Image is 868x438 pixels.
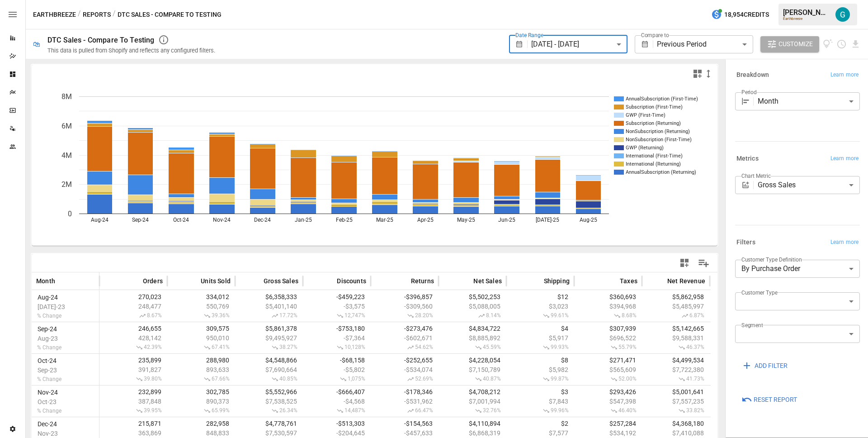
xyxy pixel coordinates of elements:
div: Gross Sales [758,176,860,194]
button: Reset Report [735,392,803,408]
span: 32.76% [443,407,502,414]
span: -$5,802 [307,366,366,373]
svg: A chart. [32,83,711,246]
span: 18,954 Credits [724,9,769,20]
span: -$273,476 [375,325,434,332]
span: $5,088,005 [443,303,502,310]
span: $6,868,319 [443,429,502,437]
button: Sort [397,275,410,287]
span: -$753,180 [307,325,366,332]
span: % Change [36,344,63,351]
span: Learn more [830,238,859,247]
span: $4,228,054 [443,357,502,364]
button: Sort [654,275,666,287]
span: $307,939 [579,325,637,332]
button: Customize [760,36,819,52]
span: Units Sold [201,276,231,286]
span: 6.87% [646,312,705,319]
span: $4,708,212 [443,388,502,395]
span: % Change [36,408,63,414]
span: 67.66% [172,376,231,383]
span: 99.96% [511,407,570,414]
div: / [78,9,81,20]
div: [PERSON_NAME] [783,8,830,17]
span: -$309,560 [375,303,434,310]
span: $9,588,331 [646,334,705,342]
span: 270,023 [104,293,163,300]
span: -$531,962 [375,398,434,405]
span: 99.61% [511,312,570,319]
span: $7,722,380 [646,366,705,373]
button: Sort [56,275,69,287]
span: $696,522 [579,334,637,342]
span: $8,885,892 [443,334,502,342]
span: -$534,074 [375,366,434,373]
span: $7,577 [511,429,570,437]
span: 309,575 [172,325,231,332]
span: Net Sales [473,276,502,286]
span: $5,552,966 [240,388,298,395]
span: 39.80% [104,376,163,383]
span: -$4,568 [307,398,366,405]
span: Sep-23 [36,367,63,374]
text: 6M [61,122,72,130]
span: 282,958 [172,420,231,427]
div: Earthbreeze [783,17,830,21]
span: 26.34% [240,407,298,414]
span: Net Revenue [667,276,705,286]
text: May-25 [457,217,475,223]
span: $5,502,253 [443,293,502,300]
span: -$459,223 [307,293,366,300]
div: [DATE] - [DATE] [531,35,627,53]
span: Month [36,276,55,286]
span: 12,747% [307,312,366,319]
span: -$396,857 [375,293,434,300]
h6: Metrics [736,154,759,164]
span: 46.40% [579,407,637,414]
button: Sort [187,275,200,287]
span: 391,827 [104,366,163,373]
span: Taxes [620,276,637,286]
img: Gavin Acres [835,7,850,22]
span: $394,968 [579,303,637,310]
label: Segment [741,321,763,329]
span: 65.99% [172,407,231,414]
span: Nov-23 [36,430,63,437]
span: $4,834,722 [443,325,502,332]
span: $257,284 [579,420,637,427]
span: $8 [511,357,570,364]
text: NonSubscription (Returning) [626,129,690,134]
span: $12 [511,293,570,300]
span: 42.39% [104,344,163,351]
span: 17.72% [240,312,298,319]
span: $4,548,866 [240,357,298,364]
span: Dec-24 [36,420,63,428]
span: 66.47% [375,407,434,414]
span: 848,833 [172,429,231,437]
span: Learn more [830,71,859,80]
div: Month [758,92,860,110]
text: Oct-24 [173,217,189,223]
text: Subscription (First-Time) [626,104,683,110]
span: $5,401,140 [240,303,298,310]
span: 893,633 [172,366,231,373]
span: Aug-23 [36,335,63,342]
span: 41.73% [646,376,705,383]
span: Gross Sales [264,276,298,286]
span: $6,358,333 [240,293,298,300]
span: -$154,563 [375,420,434,427]
span: 28.20% [375,312,434,319]
label: Date Range [515,31,543,39]
span: -$602,671 [375,334,434,342]
span: 387,848 [104,398,163,405]
span: $4,110,894 [443,420,502,427]
span: $4,499,534 [646,357,705,364]
span: $7,410,088 [646,429,705,437]
span: -$252,655 [375,357,434,364]
text: Dec-24 [254,217,271,223]
span: $4 [511,325,570,332]
span: $565,609 [579,366,637,373]
text: Subscription (Returning) [626,120,681,126]
span: 8.68% [579,312,637,319]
